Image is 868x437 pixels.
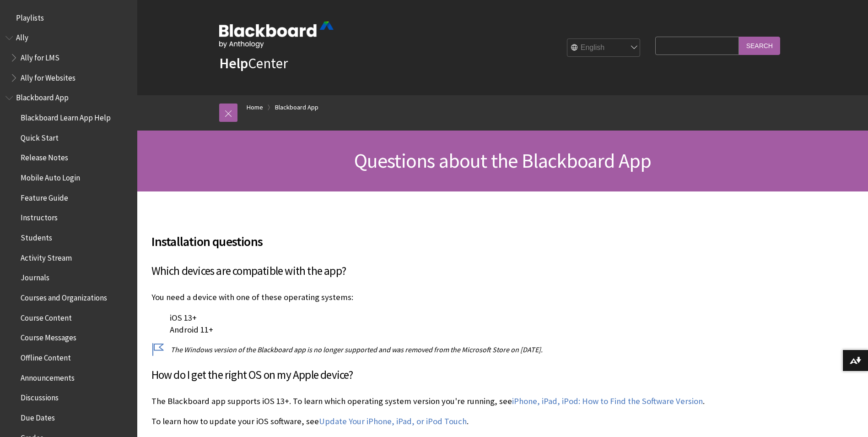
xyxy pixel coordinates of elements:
[319,416,467,427] a: Update Your iPhone, iPad, or iPod Touch
[21,50,59,62] span: Ally for LMS
[21,230,52,242] span: Students
[5,30,132,86] nav: Book outline for Anthology Ally Help
[247,102,263,113] a: Home
[21,110,111,122] span: Blackboard Learn App Help
[21,150,68,163] span: Release Notes
[21,210,58,223] span: Instructors
[16,10,44,22] span: Playlists
[151,312,719,336] p: iOS 13+ Android 11+
[21,350,71,362] span: Offline Content
[21,330,76,343] span: Course Messages
[16,90,69,103] span: Blackboard App
[21,310,72,322] span: Course Content
[21,250,72,262] span: Activity Stream
[21,170,80,182] span: Mobile Auto Login
[151,262,719,280] h3: Which devices are compatible with the app?
[5,10,132,26] nav: Book outline for Playlists
[151,291,719,303] p: You need a device with one of these operating systems:
[151,232,719,251] span: Installation questions
[21,70,75,82] span: Ally for Websites
[219,22,334,48] img: Blackboard by Anthology
[512,396,703,407] a: iPhone, iPad, iPod: How to Find the Software Version
[21,410,55,422] span: Due Dates
[21,370,75,382] span: Announcements
[21,190,68,202] span: Feature Guide
[21,130,59,142] span: Quick Start
[151,344,719,355] p: The Windows version of the Blackboard app is no longer supported and was removed from the Microso...
[219,54,288,72] a: HelpCenter
[275,102,318,113] a: Blackboard App
[219,54,248,72] strong: Help
[151,366,719,384] h3: How do I get the right OS on my Apple device?
[21,390,59,402] span: Discussions
[151,395,719,407] p: The Blackboard app supports iOS 13+. To learn which operating system version you're running, see .
[739,37,780,55] input: Search
[16,30,28,43] span: Ally
[21,270,49,283] span: Journals
[567,39,641,57] select: Site Language Selector
[151,415,719,427] p: To learn how to update your iOS software, see .
[21,290,107,302] span: Courses and Organizations
[354,148,652,173] span: Questions about the Blackboard App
